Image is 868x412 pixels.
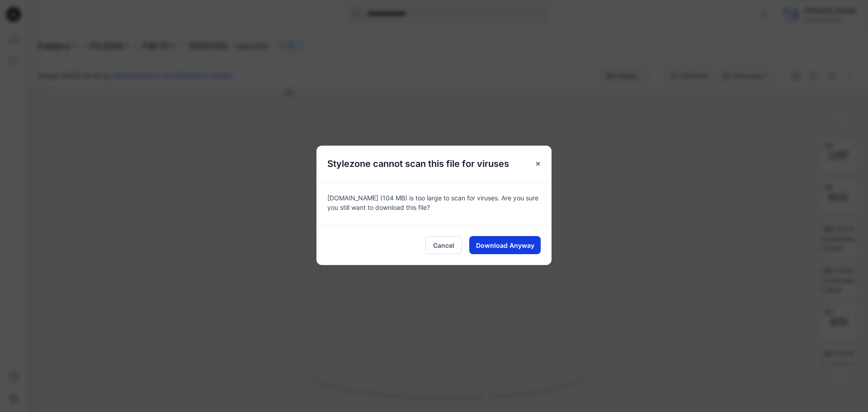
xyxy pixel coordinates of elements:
span: Cancel [433,241,454,250]
button: Download Anyway [469,236,541,254]
button: Close [530,156,546,172]
button: Cancel [425,236,462,254]
span: Download Anyway [476,241,534,250]
h5: Stylezone cannot scan this file for viruses [316,146,520,182]
div: [DOMAIN_NAME] (104 MB) is too large to scan for viruses. Are you sure you still want to download ... [316,182,552,225]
